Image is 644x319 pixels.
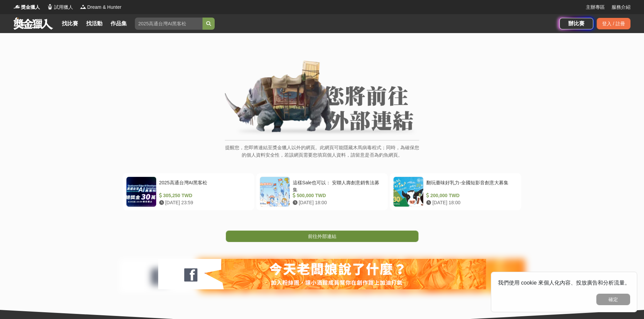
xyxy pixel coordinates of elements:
[225,144,419,166] p: 提醒您，您即將連結至獎金獵人以外的網頁。此網頁可能隱藏木馬病毒程式；同時，為確保您的個人資料安全性，若該網頁需要您填寫個人資料，請留意是否為釣魚網頁。
[498,280,630,286] span: 我們使用 cookie 來個人化內容、投放廣告和分析流量。
[596,294,630,305] button: 確定
[597,18,630,29] div: 登入 / 註冊
[108,19,129,28] a: 作品集
[14,3,20,10] img: Logo
[21,4,40,11] span: 獎金獵人
[159,199,248,206] div: [DATE] 23:59
[54,4,73,11] span: 試用獵人
[47,4,73,11] a: Logo試用獵人
[293,179,382,192] div: 這樣Sale也可以： 安聯人壽創意銷售法募集
[426,179,515,192] div: 翻玩臺味好乳力-全國短影音創意大募集
[84,19,105,28] a: 找活動
[426,192,515,199] div: 200,000 TWD
[586,4,605,11] a: 主辦專區
[293,192,382,199] div: 500,000 TWD
[159,179,248,192] div: 2025高通台灣AI黑客松
[612,4,630,11] a: 服務介紹
[226,231,419,242] a: 前往外部連結
[87,4,121,11] span: Dream & Hunter
[123,173,254,210] a: 2025高通台灣AI黑客松 305,250 TWD [DATE] 23:59
[559,18,593,29] a: 辦比賽
[225,60,419,137] img: External Link Banner
[14,4,40,11] a: Logo獎金獵人
[308,234,336,239] span: 前往外部連結
[426,199,515,206] div: [DATE] 18:00
[159,192,248,199] div: 305,250 TWD
[256,173,388,210] a: 這樣Sale也可以： 安聯人壽創意銷售法募集 500,000 TWD [DATE] 18:00
[158,259,486,289] img: 127fc932-0e2d-47dc-a7d9-3a4a18f96856.jpg
[80,3,87,10] img: Logo
[47,3,53,10] img: Logo
[59,19,81,28] a: 找比賽
[80,4,121,11] a: LogoDream & Hunter
[135,18,202,30] input: 2025高通台灣AI黑客松
[293,199,382,206] div: [DATE] 18:00
[390,173,521,210] a: 翻玩臺味好乳力-全國短影音創意大募集 200,000 TWD [DATE] 18:00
